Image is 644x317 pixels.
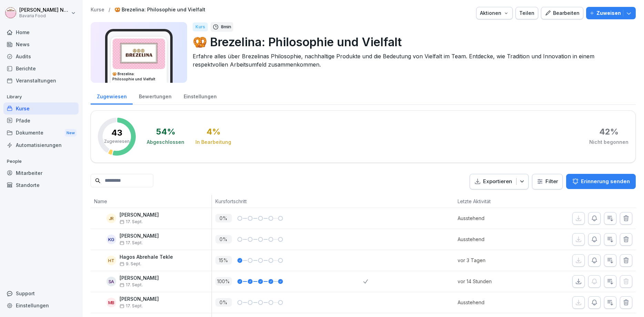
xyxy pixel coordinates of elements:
div: Kurs [193,22,208,31]
div: Bearbeiten [545,9,580,17]
p: Exportieren [483,178,512,186]
div: HT [106,256,116,265]
p: People [3,156,79,167]
div: 42 % [599,128,619,136]
p: Ausstehend [458,236,530,243]
p: 8 min [221,23,231,30]
a: Bewertungen [133,87,177,105]
a: Veranstaltungen [3,75,79,87]
button: Bearbeiten [541,7,583,19]
p: 100 % [215,277,232,286]
button: Teilen [515,7,538,19]
span: 17. Sept. [120,240,143,245]
p: Kursfortschritt [215,198,360,205]
p: vor 3 Tagen [458,257,530,264]
p: vor 14 Stunden [458,278,530,285]
img: fkzffi32ddptk8ye5fwms4as.png [113,39,165,69]
p: 🥨 Brezelina: Philosophie und Vielfalt [193,33,630,51]
p: Erfahre alles über Brezelinas Philosophie, nachhaltige Produkte und die Bedeutung von Vielfalt im... [193,52,630,69]
p: 15 % [215,256,232,265]
button: Exportieren [470,174,529,189]
p: Bavaria Food [19,13,70,18]
p: [PERSON_NAME] [120,212,159,218]
button: Zuweisen [586,7,636,19]
a: Pfade [3,115,79,127]
p: [PERSON_NAME] [120,233,159,239]
p: / [109,7,110,13]
div: In Bearbeitung [195,139,231,146]
a: Berichte [3,62,79,75]
div: Filter [536,178,558,185]
h3: 🥨 Brezelina: Philosophie und Vielfalt [112,71,165,82]
p: [PERSON_NAME] Neurohr [19,7,70,13]
a: Automatisierungen [3,139,79,151]
a: Home [3,26,79,38]
div: 4 % [206,128,221,136]
p: Name [94,198,208,205]
a: Standorte [3,179,79,191]
a: Kurse [91,7,104,13]
p: Hagos Abrehale Tekle [120,254,173,260]
div: New [65,129,76,137]
p: [PERSON_NAME] [120,275,159,281]
div: Teilen [519,9,534,17]
div: MB [106,298,116,307]
p: 0 % [215,214,232,222]
a: 🥨 Brezelina: Philosophie und Vielfalt [114,7,205,13]
a: Kurse [3,102,79,115]
div: Nicht begonnen [589,139,628,146]
p: Zuweisen [596,9,621,17]
div: JR [106,214,116,223]
button: Filter [532,174,562,189]
p: 0 % [215,235,232,244]
div: 54 % [156,128,175,136]
div: SA [106,277,116,286]
span: 17. Sept. [120,283,143,287]
div: Abgeschlossen [147,139,184,146]
span: 17. Sept. [120,304,143,308]
button: Erinnerung senden [566,174,636,189]
p: 43 [111,129,122,137]
a: Zugewiesen [91,87,133,105]
button: Aktionen [476,7,513,19]
a: Einstellungen [3,299,79,311]
p: Erinnerung senden [581,178,630,185]
a: Mitarbeiter [3,167,79,179]
p: Ausstehend [458,215,530,222]
div: Aktionen [480,9,509,17]
p: [PERSON_NAME] [120,296,159,302]
a: Audits [3,50,79,62]
a: DokumenteNew [3,127,79,139]
div: Dokumente [3,127,79,139]
p: Library [3,91,79,102]
div: Support [3,287,79,299]
p: Zugewiesen [104,138,130,145]
a: News [3,38,79,50]
p: 0 % [215,298,232,307]
p: Ausstehend [458,299,530,306]
p: Letzte Aktivität [458,198,527,205]
span: 9. Sept. [120,261,141,266]
div: KG [106,235,116,244]
a: Einstellungen [177,87,223,105]
span: 17. Sept. [120,219,143,224]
